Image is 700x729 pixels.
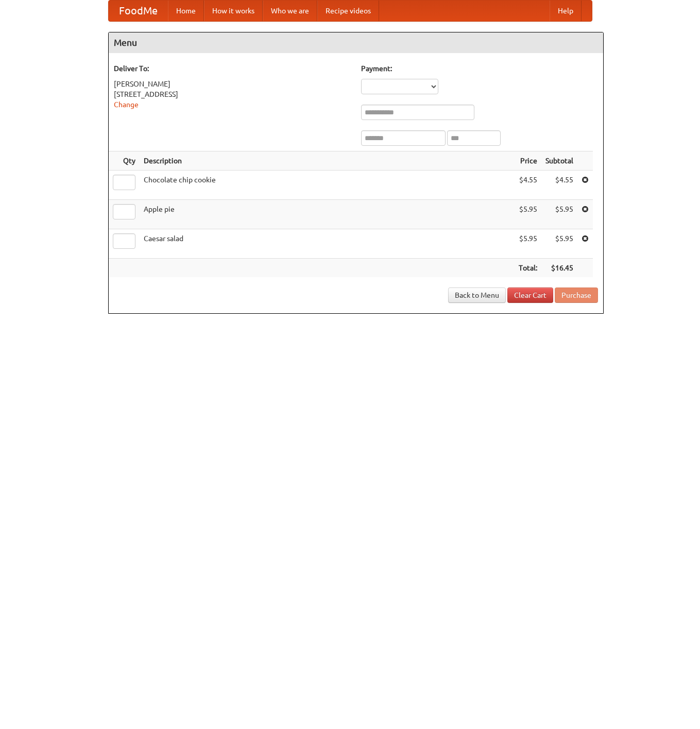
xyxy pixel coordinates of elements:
[140,229,515,259] td: Caesar salad
[140,151,515,171] th: Description
[515,259,541,278] th: Total:
[204,1,263,21] a: How it works
[541,200,577,229] td: $5.95
[515,229,541,259] td: $5.95
[515,151,541,171] th: Price
[109,151,140,171] th: Qty
[109,32,603,53] h4: Menu
[541,171,577,200] td: $4.55
[515,200,541,229] td: $5.95
[541,229,577,259] td: $5.95
[109,1,168,21] a: FoodMe
[448,287,506,303] a: Back to Menu
[140,171,515,200] td: Chocolate chip cookie
[541,151,577,171] th: Subtotal
[550,1,582,21] a: Help
[114,89,351,99] div: [STREET_ADDRESS]
[317,1,379,21] a: Recipe videos
[361,63,598,74] h5: Payment:
[168,1,204,21] a: Home
[515,171,541,200] td: $4.55
[541,259,577,278] th: $16.45
[507,287,553,303] a: Clear Cart
[114,79,351,89] div: [PERSON_NAME]
[114,100,139,109] a: Change
[114,63,351,74] h5: Deliver To:
[555,287,598,303] button: Purchase
[263,1,317,21] a: Who we are
[140,200,515,229] td: Apple pie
